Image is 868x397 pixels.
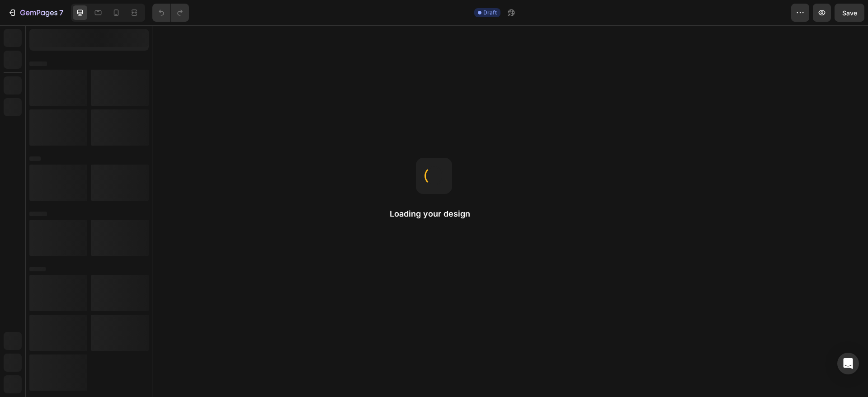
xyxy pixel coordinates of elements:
[4,4,67,22] button: 7
[390,208,478,219] h2: Loading your design
[842,9,857,17] span: Save
[483,9,497,17] span: Draft
[152,4,189,22] div: Undo/Redo
[837,353,859,374] div: Open Intercom Messenger
[59,7,63,18] p: 7
[835,4,864,22] button: Save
